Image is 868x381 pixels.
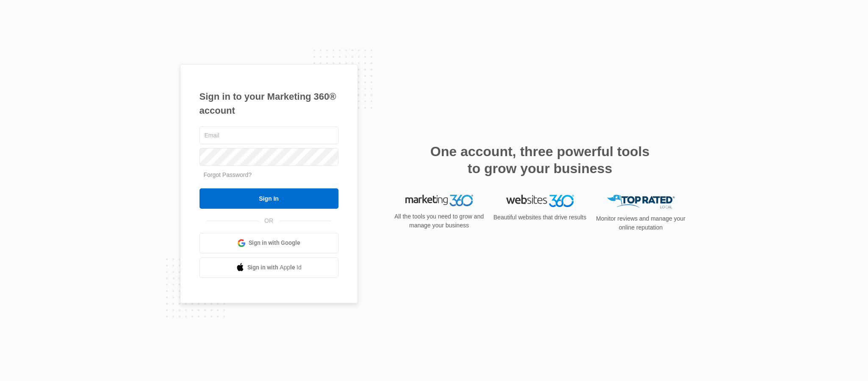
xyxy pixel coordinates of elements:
img: Websites 360 [506,195,574,207]
span: Sign in with Apple Id [247,263,302,272]
span: Sign in with Google [249,238,300,247]
a: Sign in with Google [200,233,338,253]
p: Monitor reviews and manage your online reputation [593,214,688,232]
img: Top Rated Local [607,195,675,209]
h2: One account, three powerful tools to grow your business [428,143,652,177]
img: Marketing 360 [405,195,473,207]
a: Sign in with Apple Id [200,258,338,278]
p: All the tools you need to grow and manage your business [392,212,487,230]
span: OR [258,216,279,225]
input: Email [200,126,338,144]
h1: Sign in to your Marketing 360® account [200,90,338,118]
p: Beautiful websites that drive results [493,213,588,222]
input: Sign In [200,188,338,209]
a: Forgot Password? [204,171,252,178]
